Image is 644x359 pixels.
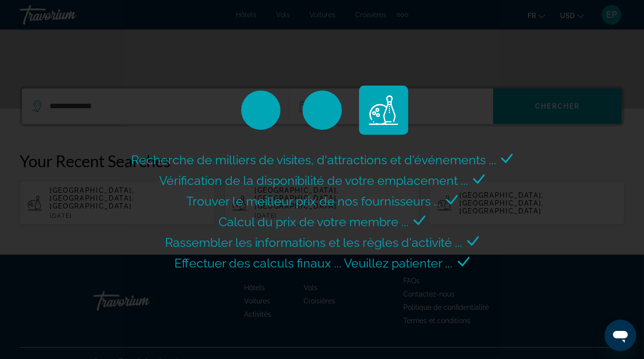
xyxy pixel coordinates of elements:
span: Trouver le meilleur prix de nos fournisseurs ... [186,194,441,209]
iframe: Bouton de lancement de la fenêtre de messagerie [605,320,636,351]
span: Calcul du prix de votre membre ... [219,214,409,229]
span: Recherche de milliers de visites, d'attractions et d'événements ... [131,152,496,167]
span: Effectuer des calculs finaux ... Veuillez patienter ... [175,256,453,270]
span: Vérification de la disponibilité de votre emplacement ... [159,173,468,188]
span: Rassembler les informations et les règles d'activité ... [165,235,462,250]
